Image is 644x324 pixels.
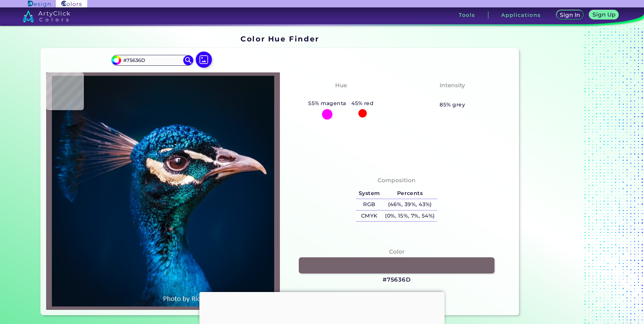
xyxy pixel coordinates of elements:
h3: Tools [459,12,475,18]
h5: Percents [383,188,438,199]
h3: Magenta-Red [317,91,365,99]
h4: Intensity [440,80,465,90]
h3: #75636D [383,276,411,284]
img: icon search [183,55,193,65]
h5: RGB [356,199,382,210]
h5: Sign In [561,12,579,18]
h4: Composition [378,175,416,185]
h3: Applications [501,12,541,18]
img: logo_artyclick_colors_white.svg [23,10,70,22]
h4: Hue [335,80,347,90]
h5: (0%, 15%, 7%, 54%) [383,210,438,222]
img: ArtyClick Design logo [28,1,51,7]
h5: 45% red [349,99,376,108]
img: img_pavlin.jpg [50,76,277,306]
h5: 55% magenta [306,99,349,108]
h3: Pale [443,91,462,99]
a: Sign Up [591,11,617,19]
h4: Color [389,247,405,257]
img: icon picture [196,52,212,68]
h5: Sign Up [593,12,614,17]
iframe: Advertisement [522,32,606,318]
h5: 85% grey [440,100,465,109]
h5: System [356,188,382,199]
h1: Color Hue Finder [240,34,319,44]
a: Sign In [558,11,583,19]
h5: (46%, 39%, 43%) [383,199,438,210]
iframe: Advertisement [199,292,445,322]
input: type color.. [121,56,184,65]
h5: CMYK [356,210,382,222]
